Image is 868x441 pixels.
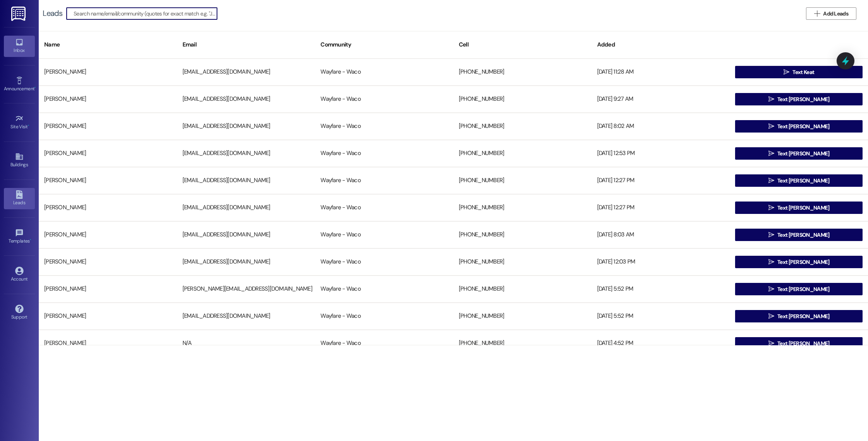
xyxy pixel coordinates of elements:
[453,146,592,161] div: [PHONE_NUMBER]
[777,258,829,266] span: Text [PERSON_NAME]
[453,173,592,188] div: [PHONE_NUMBER]
[315,64,453,80] div: Wayfare - Waco
[592,173,730,188] div: [DATE] 12:27 PM
[453,119,592,134] div: [PHONE_NUMBER]
[768,123,774,129] i: 
[768,340,774,346] i: 
[735,229,863,241] button: Text [PERSON_NAME]
[592,119,730,134] div: [DATE] 8:02 AM
[4,36,35,57] a: Inbox
[39,146,177,161] div: [PERSON_NAME]
[777,312,829,320] span: Text [PERSON_NAME]
[177,308,315,324] div: [EMAIL_ADDRESS][DOMAIN_NAME]
[39,91,177,107] div: [PERSON_NAME]
[39,35,177,54] div: Name
[592,336,730,351] div: [DATE] 4:52 PM
[74,8,217,19] input: Search name/email/community (quotes for exact match e.g. "John Smith")
[39,281,177,297] div: [PERSON_NAME]
[315,227,453,243] div: Wayfare - Waco
[735,202,863,214] button: Text [PERSON_NAME]
[735,256,863,268] button: Text [PERSON_NAME]
[11,7,27,21] img: ResiDesk Logo
[315,308,453,324] div: Wayfare - Waco
[592,200,730,215] div: [DATE] 12:27 PM
[177,119,315,134] div: [EMAIL_ADDRESS][DOMAIN_NAME]
[777,150,829,158] span: Text [PERSON_NAME]
[39,308,177,324] div: [PERSON_NAME]
[315,336,453,351] div: Wayfare - Waco
[315,200,453,215] div: Wayfare - Waco
[39,254,177,270] div: [PERSON_NAME]
[453,91,592,107] div: [PHONE_NUMBER]
[592,281,730,297] div: [DATE] 5:52 PM
[177,91,315,107] div: [EMAIL_ADDRESS][DOMAIN_NAME]
[453,200,592,215] div: [PHONE_NUMBER]
[806,7,856,20] button: Add Leads
[735,174,863,187] button: Text [PERSON_NAME]
[315,173,453,188] div: Wayfare - Waco
[315,146,453,161] div: Wayfare - Waco
[735,66,863,78] button: Text Keat
[4,226,35,247] a: Templates •
[777,122,829,131] span: Text [PERSON_NAME]
[43,9,62,17] div: Leads
[453,64,592,80] div: [PHONE_NUMBER]
[592,35,730,54] div: Added
[768,286,774,292] i: 
[453,254,592,270] div: [PHONE_NUMBER]
[315,119,453,134] div: Wayfare - Waco
[177,200,315,215] div: [EMAIL_ADDRESS][DOMAIN_NAME]
[4,302,35,323] a: Support
[315,254,453,270] div: Wayfare - Waco
[777,231,829,239] span: Text [PERSON_NAME]
[768,177,774,184] i: 
[768,232,774,238] i: 
[777,177,829,185] span: Text [PERSON_NAME]
[39,64,177,80] div: [PERSON_NAME]
[39,227,177,243] div: [PERSON_NAME]
[453,336,592,351] div: [PHONE_NUMBER]
[453,227,592,243] div: [PHONE_NUMBER]
[777,95,829,103] span: Text [PERSON_NAME]
[592,64,730,80] div: [DATE] 11:28 AM
[784,69,789,75] i: 
[735,147,863,160] button: Text [PERSON_NAME]
[453,281,592,297] div: [PHONE_NUMBER]
[592,91,730,107] div: [DATE] 9:27 AM
[4,188,35,209] a: Leads
[30,237,31,243] span: •
[735,93,863,105] button: Text [PERSON_NAME]
[315,35,453,54] div: Community
[4,112,35,133] a: Site Visit •
[315,281,453,297] div: Wayfare - Waco
[792,68,814,76] span: Text Keat
[592,308,730,324] div: [DATE] 5:52 PM
[177,146,315,161] div: [EMAIL_ADDRESS][DOMAIN_NAME]
[34,85,36,90] span: •
[777,285,829,293] span: Text [PERSON_NAME]
[4,264,35,285] a: Account
[4,150,35,171] a: Buildings
[592,146,730,161] div: [DATE] 12:53 PM
[28,123,29,128] span: •
[39,173,177,188] div: [PERSON_NAME]
[735,283,863,295] button: Text [PERSON_NAME]
[177,281,315,297] div: [PERSON_NAME][EMAIL_ADDRESS][DOMAIN_NAME]
[768,259,774,265] i: 
[768,96,774,102] i: 
[177,35,315,54] div: Email
[735,337,863,350] button: Text [PERSON_NAME]
[592,227,730,243] div: [DATE] 8:03 AM
[39,119,177,134] div: [PERSON_NAME]
[453,35,592,54] div: Cell
[768,150,774,157] i: 
[315,91,453,107] div: Wayfare - Waco
[814,10,820,17] i: 
[735,310,863,322] button: Text [PERSON_NAME]
[777,204,829,212] span: Text [PERSON_NAME]
[39,200,177,215] div: [PERSON_NAME]
[177,254,315,270] div: [EMAIL_ADDRESS][DOMAIN_NAME]
[823,10,848,18] span: Add Leads
[592,254,730,270] div: [DATE] 12:03 PM
[735,120,863,133] button: Text [PERSON_NAME]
